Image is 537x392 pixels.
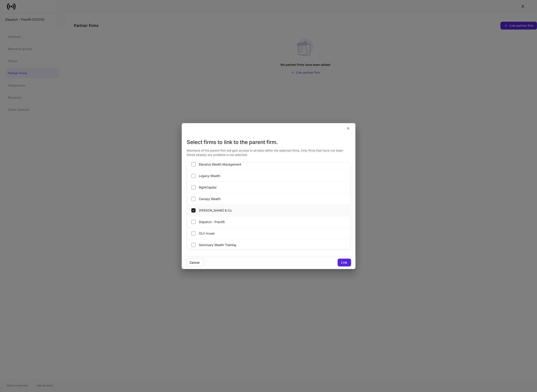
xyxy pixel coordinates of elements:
[199,162,241,167] span: Elevatus Wealth Management
[186,259,203,266] button: Cancel
[338,259,351,266] button: Link
[341,261,347,264] div: Link
[199,174,220,178] span: Legacy Wealth
[199,185,216,190] span: RightCapital
[187,139,350,146] div: Select firms to link to the parent firm.
[199,220,225,224] span: Dispatch - Practifi
[199,231,215,236] span: OLV Invest
[199,243,236,247] span: Sanctuary Wealth Training
[190,261,200,264] div: Cancel
[199,208,233,213] span: [PERSON_NAME] & Co.
[199,197,221,201] span: Canopy Wealth
[187,146,350,157] div: Members of the parent firm will gain access to all data within the selected firms. Only firms tha...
